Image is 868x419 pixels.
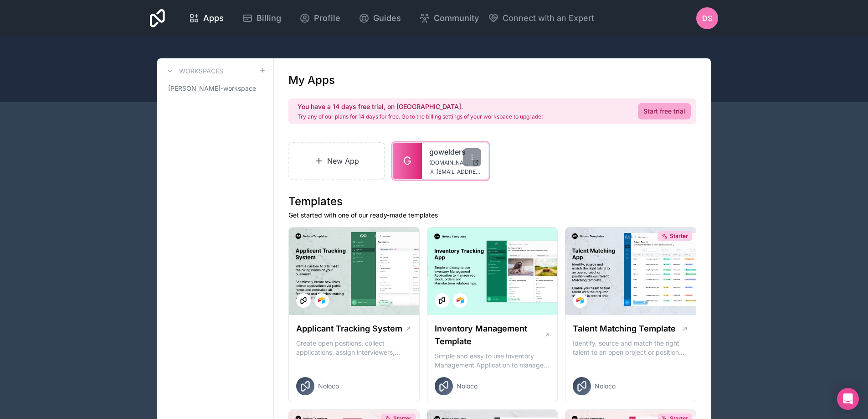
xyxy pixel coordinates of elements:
[318,297,325,304] img: Airtable Logo
[437,168,481,176] span: [EMAIL_ADDRESS][DOMAIN_NAME]
[298,102,543,111] h2: You have a 14 days free trial, on [GEOGRAPHIC_DATA].
[573,322,676,335] h1: Talent Matching Template
[429,146,481,157] a: gowelders
[298,113,543,120] p: Try any of our plans for 14 days for free. Go to the billing settings of your workspace to upgrade!
[393,143,422,179] a: G
[318,382,339,391] span: Noloco
[288,142,385,180] a: New App
[164,80,266,97] a: [PERSON_NAME]-workspace
[288,194,696,209] h1: Templates
[292,8,348,28] a: Profile
[429,159,468,166] span: [DOMAIN_NAME]
[503,12,594,25] span: Connect with an Expert
[429,159,481,166] a: [DOMAIN_NAME]
[296,322,402,335] h1: Applicant Tracking System
[203,12,224,25] span: Apps
[576,297,584,304] img: Airtable Logo
[412,8,486,28] a: Community
[257,12,281,25] span: Billing
[457,297,464,304] img: Airtable Logo
[373,12,401,25] span: Guides
[181,8,231,28] a: Apps
[168,84,256,93] span: [PERSON_NAME]-workspace
[595,382,616,391] span: Noloco
[434,12,479,25] span: Community
[235,8,288,28] a: Billing
[403,154,411,168] span: G
[837,388,859,410] div: Open Intercom Messenger
[314,12,340,25] span: Profile
[638,103,691,119] a: Start free trial
[435,352,550,370] p: Simple and easy to use Inventory Management Application to manage your stock, orders and Manufact...
[351,8,408,28] a: Guides
[164,66,223,77] a: Workspaces
[288,73,335,88] h1: My Apps
[179,67,223,76] h3: Workspaces
[670,233,688,240] span: Starter
[573,339,688,357] p: Identify, source and match the right talent to an open project or position with our Talent Matchi...
[457,382,478,391] span: Noloco
[488,12,594,25] button: Connect with an Expert
[296,339,412,357] p: Create open positions, collect applications, assign interviewers, centralise candidate feedback a...
[702,13,712,24] span: DS
[435,322,544,348] h1: Inventory Management Template
[288,211,696,220] p: Get started with one of our ready-made templates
